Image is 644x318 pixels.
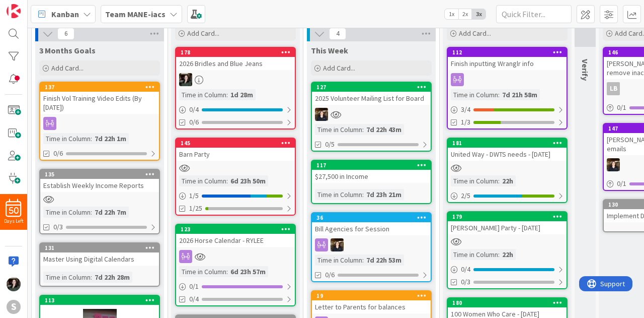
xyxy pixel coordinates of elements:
[40,170,159,179] div: 135
[448,212,567,221] div: 179
[315,124,362,135] div: Time in Column
[448,221,567,234] div: [PERSON_NAME] Party - [DATE]
[311,45,348,55] span: This Week
[362,124,364,135] span: :
[312,108,431,121] div: KS
[92,207,129,218] div: 7d 22h 7m
[459,29,491,38] span: Add Card...
[329,28,346,40] span: 4
[458,9,472,19] span: 2x
[189,281,199,292] span: 0 / 1
[51,8,79,20] span: Kanban
[325,139,335,150] span: 0/5
[448,263,567,276] div: 0/4
[176,48,295,57] div: 178
[312,291,431,313] div: 19Letter to Parents for balances
[176,225,295,247] div: 1232026 Horse Calendar - RYLEE
[189,104,199,115] span: 0 / 4
[176,225,295,234] div: 123
[316,292,431,299] div: 19
[315,108,328,121] img: KS
[43,133,91,144] div: Time in Column
[364,189,404,200] div: 7d 23h 21m
[452,213,567,220] div: 179
[40,179,159,192] div: Establish Weekly Income Reports
[51,63,84,73] span: Add Card...
[226,266,228,277] span: :
[91,207,92,218] span: :
[228,89,256,100] div: 1d 28m
[53,148,63,159] span: 0/6
[448,189,567,202] div: 2/5
[312,213,431,222] div: 36
[57,28,74,40] span: 6
[105,9,166,19] b: Team MANE-iacs
[312,161,431,170] div: 117
[91,133,92,144] span: :
[40,243,159,266] div: 131Master Using Digital Calendars
[498,175,500,186] span: :
[607,82,620,95] div: LB
[53,222,63,232] span: 0/3
[472,9,486,19] span: 3x
[312,213,431,235] div: 36Bill Agencies for Session
[176,57,295,70] div: 2026 Bridles and Blue Jeans
[364,255,404,266] div: 7d 22h 53m
[461,264,470,275] span: 0 / 4
[461,117,470,128] span: 1/3
[496,5,572,23] input: Quick Filter...
[176,103,295,116] div: 0/4
[448,139,567,161] div: 181United Way - DWTS needs - [DATE]
[448,48,567,70] div: 112Finish inputting Wranglr info
[580,59,590,81] span: Verify
[181,49,295,56] div: 178
[312,92,431,105] div: 2025 Volunteer Mailing List for Board
[500,89,540,100] div: 7d 21h 58m
[448,212,567,234] div: 179[PERSON_NAME] Party - [DATE]
[43,272,91,283] div: Time in Column
[228,266,268,277] div: 6d 23h 57m
[176,189,295,202] div: 1/5
[176,73,295,86] div: AB
[312,170,431,183] div: $27,500 in Income
[452,49,567,56] div: 112
[45,84,159,91] div: 137
[45,297,159,304] div: 113
[189,203,202,214] span: 1/25
[607,158,620,171] img: KS
[176,148,295,161] div: Barn Party
[315,255,362,266] div: Time in Column
[45,244,159,251] div: 131
[7,277,21,291] img: AB
[451,249,498,260] div: Time in Column
[316,84,431,91] div: 127
[179,266,226,277] div: Time in Column
[325,270,335,280] span: 0/6
[498,249,500,260] span: :
[45,171,159,178] div: 135
[189,294,199,304] span: 0/4
[448,298,567,307] div: 180
[92,272,132,283] div: 7d 22h 28m
[316,214,431,221] div: 36
[40,243,159,252] div: 131
[226,89,228,100] span: :
[323,63,355,73] span: Add Card...
[43,207,91,218] div: Time in Column
[362,189,364,200] span: :
[187,29,219,38] span: Add Card...
[364,124,404,135] div: 7d 22h 43m
[312,83,431,105] div: 1272025 Volunteer Mailing List for Board
[448,148,567,161] div: United Way - DWTS needs - [DATE]
[312,238,431,251] div: KS
[452,140,567,147] div: 181
[451,175,498,186] div: Time in Column
[617,178,626,189] span: 0 / 1
[331,238,344,251] img: KS
[362,255,364,266] span: :
[500,175,516,186] div: 22h
[500,249,516,260] div: 22h
[451,89,498,100] div: Time in Column
[228,175,268,186] div: 6d 23h 50m
[452,299,567,306] div: 180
